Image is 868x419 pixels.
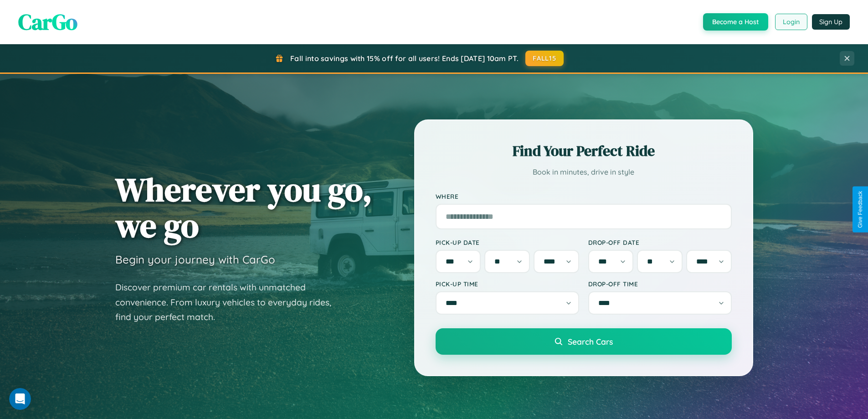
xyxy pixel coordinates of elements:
label: Where [436,192,732,200]
h1: Wherever you go, we go [115,171,372,243]
label: Pick-up Time [436,280,579,288]
label: Drop-off Time [588,280,732,288]
span: CarGo [18,7,77,37]
button: FALL15 [525,51,564,66]
label: Pick-up Date [436,238,579,246]
button: Sign Up [812,14,850,30]
button: Search Cars [436,328,732,355]
label: Drop-off Date [588,238,732,246]
p: Book in minutes, drive in style [436,166,732,179]
button: Become a Host [703,13,768,31]
p: Discover premium car rentals with unmatched convenience. From luxury vehicles to everyday rides, ... [115,280,343,325]
iframe: Intercom live chat [9,388,31,410]
h3: Begin your journey with CarGo [115,253,275,266]
div: Give Feedback [857,191,863,228]
span: Fall into savings with 15% off for all users! Ends [DATE] 10am PT. [290,54,519,63]
span: Search Cars [568,336,613,347]
button: Login [775,14,807,30]
h2: Find Your Perfect Ride [436,141,732,161]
